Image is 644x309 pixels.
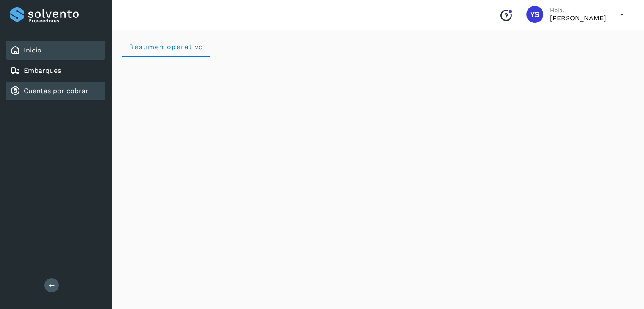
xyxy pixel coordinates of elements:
[28,18,102,24] p: Proveedores
[129,43,204,51] span: Resumen operativo
[550,7,606,14] p: Hola,
[24,46,41,54] a: Inicio
[24,87,88,95] a: Cuentas por cobrar
[6,61,105,80] div: Embarques
[24,66,61,74] a: Embarques
[6,82,105,100] div: Cuentas por cobrar
[550,14,606,22] p: YURICXI SARAHI CANIZALES AMPARO
[6,41,105,60] div: Inicio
